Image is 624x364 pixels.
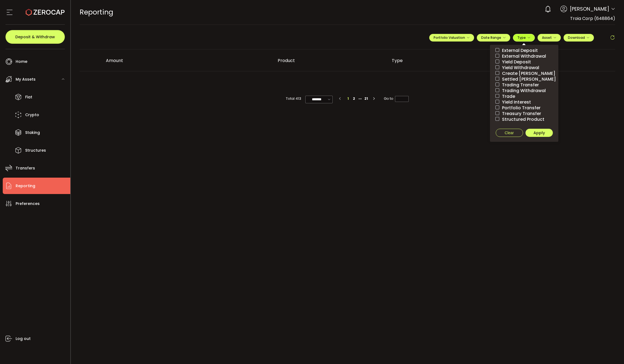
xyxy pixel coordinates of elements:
[363,96,369,102] li: 21
[481,35,506,40] span: Date Range
[387,57,501,64] div: Type
[25,129,40,137] span: Staking
[570,5,609,13] span: [PERSON_NAME]
[499,88,546,93] span: Trading Withdrawal
[101,57,273,64] div: Amount
[564,34,594,42] button: Download
[16,75,36,83] span: My Assets
[496,129,523,137] button: Clear
[499,65,539,70] span: Yield Withdrawal
[533,130,545,136] span: Apply
[16,58,27,66] span: Home
[513,34,535,42] button: Type
[25,111,39,119] span: Crypto
[80,7,113,17] span: Reporting
[517,35,530,40] span: Type
[538,34,561,42] button: Asset
[16,164,35,172] span: Transfers
[384,96,409,102] span: Go to
[499,48,538,53] span: External Deposit
[16,335,31,343] span: Log out
[273,57,387,64] div: Product
[499,54,546,59] span: External Withdrawal
[286,96,301,102] span: Total 413
[568,35,590,40] span: Download
[570,15,615,22] span: Troia Corp (648864)
[434,35,470,40] span: Portfolio Valuation
[499,105,541,110] span: Portfolio Transfer
[351,96,357,102] li: 2
[501,56,616,65] div: Created At
[597,338,624,364] iframe: Chat Widget
[499,111,541,116] span: Treasury Transfer
[499,117,544,122] span: Structured Product
[526,129,553,137] button: Apply
[499,94,515,99] span: Trade
[499,99,531,105] span: Yield Interest
[16,200,40,208] span: Preferences
[499,77,556,82] span: Settled [PERSON_NAME]
[542,35,552,40] span: Asset
[16,182,35,190] span: Reporting
[499,82,539,87] span: Trading Transfer
[345,96,351,102] li: 1
[5,30,65,44] button: Deposit & Withdraw
[505,131,514,135] span: Clear
[499,59,531,64] span: Yield Deposit
[499,71,555,76] span: Create [PERSON_NAME]
[15,35,55,39] span: Deposit & Withdraw
[25,93,32,101] span: Fiat
[25,146,46,154] span: Structures
[477,34,510,42] button: Date Range
[429,34,474,42] button: Portfolio Valuation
